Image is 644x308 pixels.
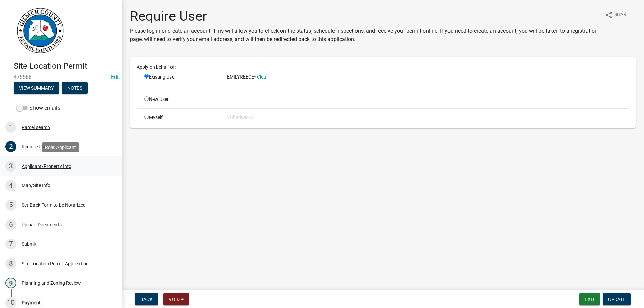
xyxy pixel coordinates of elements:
[599,8,635,21] button: shareShare
[5,297,16,308] div: 10
[257,74,268,80] a: Clear
[227,74,256,80] span: EMILYREECE*
[139,73,222,85] div: Existing User
[14,7,64,54] img: Gilmer County, Georgia
[16,104,60,112] label: Show emails
[5,278,16,288] div: 9
[22,300,41,305] div: Payment
[608,296,625,302] span: Update
[603,293,631,305] button: Update
[14,74,108,80] span: 475568
[22,222,62,227] div: Upload Documents
[5,239,16,249] div: 7
[22,183,52,188] div: Map/Site Info.
[22,164,71,169] div: Applicant/Property Info
[5,122,16,133] div: 1
[22,144,48,149] div: Require User
[22,281,81,285] div: Planning and Zoning Review
[62,86,88,91] wm-modal-confirm: Notes
[139,96,222,103] div: New User
[14,82,59,94] button: View Summary
[605,11,613,19] i: share
[22,242,37,246] div: Submit
[22,261,89,266] div: Site Location Permit Application
[14,61,116,71] h4: Site Location Permit
[130,8,599,24] h1: Require User
[579,293,600,305] button: Exit
[62,82,88,94] button: Notes
[42,142,79,152] div: Role: Applicant
[14,86,59,91] wm-modal-confirm: Summary
[163,293,189,305] button: Void
[5,161,16,172] div: 3
[22,203,86,207] div: Set-Back Form to be Notarized
[5,180,16,191] div: 4
[135,293,158,305] button: Back
[5,258,16,269] div: 8
[139,114,222,121] div: Myself
[140,296,153,302] span: Back
[111,74,120,80] a: Edit
[614,11,629,19] span: Share
[5,141,16,152] div: 2
[169,296,180,302] span: Void
[5,219,16,230] div: 6
[111,74,120,80] wm-modal-confirm: Edit Application Number
[22,125,50,130] div: Parcel search
[130,27,599,43] p: Please log-in or create an account. This will allow you to check on the status, schedule inspecti...
[5,200,16,211] div: 5
[132,64,634,71] div: Apply on behalf of:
